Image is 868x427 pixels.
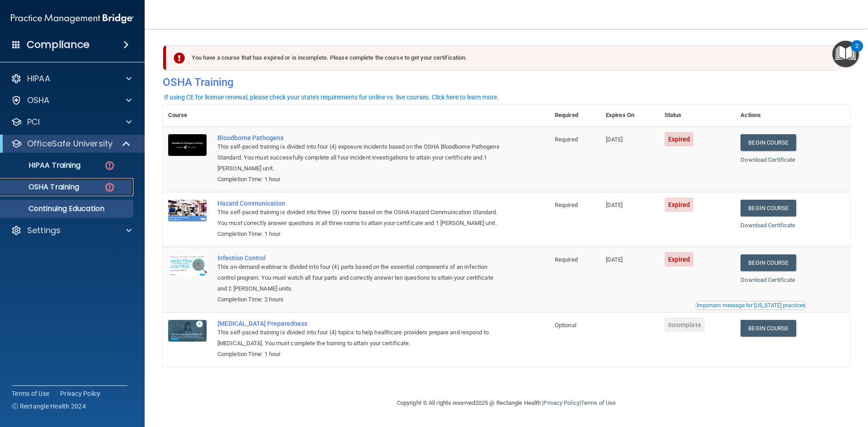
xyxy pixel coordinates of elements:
p: Settings [27,225,61,236]
span: Ⓒ Rectangle Health 2024 [12,402,86,411]
div: Copyright © All rights reserved 2025 @ Rectangle Health | | [341,389,671,418]
a: Begin Course [741,200,796,216]
span: Expired [665,197,694,212]
a: Terms of Use [12,389,49,398]
a: Privacy Policy [543,399,579,406]
span: Optional [555,322,576,328]
h4: Compliance [27,38,90,51]
a: Infection Control [217,254,504,262]
th: Actions [735,104,850,127]
span: [DATE] [606,202,623,208]
a: Hazard Communication [217,200,504,207]
th: Expires On [600,104,659,127]
span: Expired [665,252,694,267]
a: OSHA [11,95,132,106]
span: Expired [665,132,694,146]
div: Completion Time: 1 hour [217,174,504,185]
th: Required [549,104,600,127]
p: Continuing Education [6,204,129,213]
img: danger-circle.6113f641.png [104,160,115,171]
div: This on-demand webinar is divided into four (4) parts based on the essential components of an inf... [217,262,504,294]
span: Incomplete [665,318,705,332]
div: 2 [855,46,859,58]
div: Important message for [US_STATE] practices [697,303,805,308]
img: exclamation-circle-solid-danger.72ef9ffc.png [174,52,185,64]
p: OfficeSafe University [27,138,113,149]
a: HIPAA [11,73,132,84]
a: Download Certificate [741,277,795,283]
span: [DATE] [606,136,623,143]
th: Status [659,104,736,127]
div: Completion Time: 1 hour [217,229,504,239]
div: This self-paced training is divided into four (4) topics to help healthcare providers prepare and... [217,327,504,349]
button: Open Resource Center, 2 new notifications [832,41,859,67]
p: OSHA Training [6,183,79,192]
a: Begin Course [741,134,796,151]
a: Download Certificate [741,156,795,163]
span: [DATE] [606,256,623,263]
button: If using CE for license renewal, please check your state's requirements for online vs. live cours... [163,93,500,102]
p: HIPAA Training [6,161,80,170]
div: You have a course that has expired or is incomplete. Please complete the course to get your certi... [166,45,840,70]
div: This self-paced training is divided into four (4) exposure incidents based on the OSHA Bloodborne... [217,141,504,174]
img: danger-circle.6113f641.png [104,182,115,193]
a: [MEDICAL_DATA] Preparedness [217,320,504,327]
div: If using CE for license renewal, please check your state's requirements for online vs. live cours... [164,94,499,100]
h4: OSHA Training [163,76,850,89]
div: Completion Time: 2 hours [217,294,504,305]
a: Terms of Use [581,399,616,406]
a: Download Certificate [741,222,795,229]
a: PCI [11,117,132,127]
p: PCI [27,117,40,127]
iframe: Drift Widget Chat Controller [712,363,857,399]
a: Bloodborne Pathogens [217,134,504,141]
button: Read this if you are a dental practitioner in the state of CA [695,301,807,310]
a: Privacy Policy [60,389,101,398]
th: Course [163,104,212,127]
a: OfficeSafe University [11,138,131,149]
div: Completion Time: 1 hour [217,349,504,360]
img: PMB logo [11,9,134,28]
p: HIPAA [27,73,50,84]
a: Settings [11,225,132,236]
span: Required [555,136,578,143]
span: Required [555,202,578,208]
a: Begin Course [741,320,796,337]
span: Required [555,256,578,263]
a: Begin Course [741,254,796,271]
p: OSHA [27,95,50,106]
div: This self-paced training is divided into three (3) rooms based on the OSHA Hazard Communication S... [217,207,504,229]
